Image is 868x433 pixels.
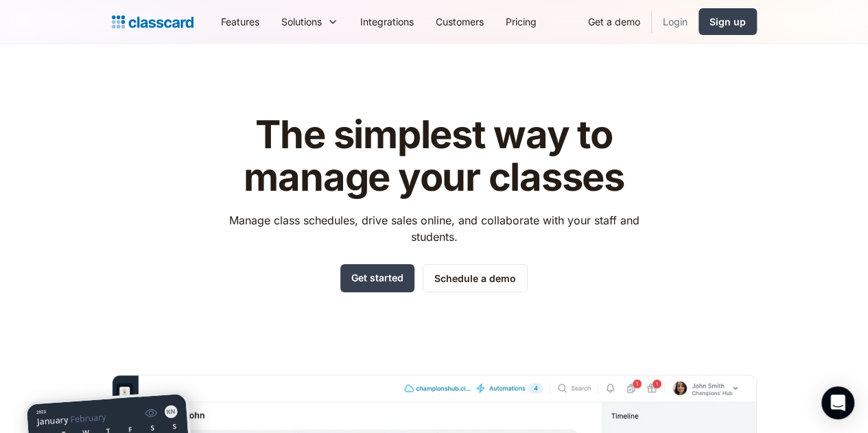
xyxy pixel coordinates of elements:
a: Get a demo [577,6,651,37]
a: Features [210,6,270,37]
a: Get started [340,264,414,292]
div: Open Intercom Messenger [821,386,854,419]
div: Solutions [281,14,322,29]
a: Integrations [349,6,425,37]
a: Customers [425,6,495,37]
a: Pricing [495,6,548,37]
div: Sign up [709,14,746,29]
a: Login [652,6,699,37]
a: Schedule a demo [423,264,528,292]
a: Sign up [699,8,757,35]
div: Solutions [270,6,349,37]
a: home [112,12,193,32]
